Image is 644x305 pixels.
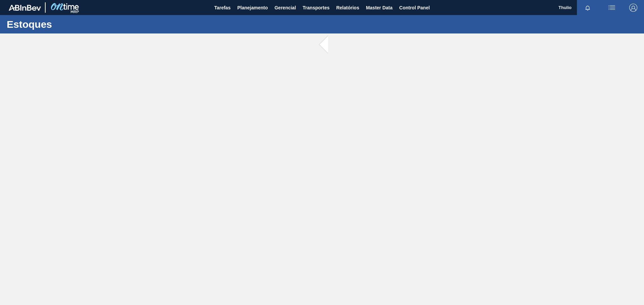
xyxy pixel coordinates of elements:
img: Logout [629,4,637,12]
span: Tarefas [214,4,231,12]
span: Control Panel [399,4,430,12]
button: Notificações [577,3,598,12]
span: Relatórios [336,4,359,12]
img: TNhmsLtSVTkK8tSr43FrP2fwEKptu5GPRR3wAAAABJRU5ErkJggg== [9,5,41,11]
span: Planejamento [237,4,268,12]
span: Master Data [366,4,392,12]
span: Gerencial [274,4,296,12]
img: userActions [608,4,616,12]
h1: Estoques [7,20,126,28]
span: Transportes [303,4,329,12]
